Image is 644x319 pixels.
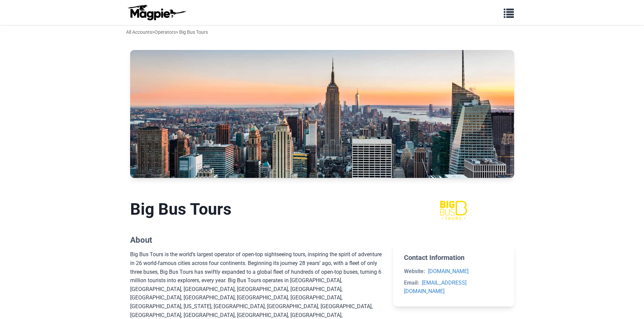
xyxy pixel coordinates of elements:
h2: Contact Information [404,254,503,262]
strong: Website: [404,268,425,274]
strong: Email: [404,280,419,286]
a: [DOMAIN_NAME] [428,268,469,274]
div: > > Big Bus Tours [126,28,208,36]
h2: About [130,235,383,245]
img: Big Bus Tours logo [421,200,486,221]
a: [EMAIL_ADDRESS][DOMAIN_NAME] [404,280,467,295]
img: logo-ab69f6fb50320c5b225c76a69d11143b.png [126,4,187,21]
a: All Accounts [126,29,152,35]
h1: Big Bus Tours [130,200,383,219]
a: Operators [154,29,176,35]
img: Big Bus Tours banner [130,50,514,178]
